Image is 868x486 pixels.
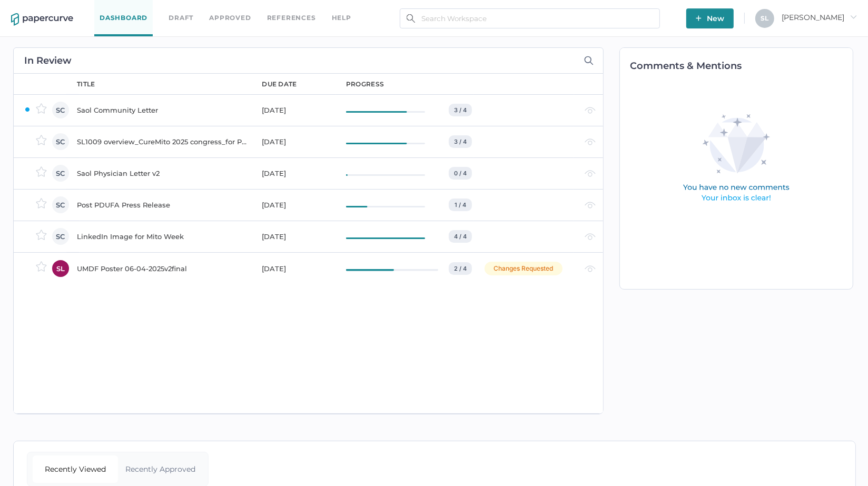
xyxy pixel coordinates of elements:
div: 2 / 4 [449,262,472,275]
img: search-icon-expand.c6106642.svg [584,56,594,65]
img: papercurve-logo-colour.7244d18c.svg [11,13,73,26]
img: star-inactive.70f2008a.svg [36,230,47,240]
div: Recently Approved [118,455,203,483]
img: search.bf03fe8b.svg [407,14,415,23]
div: 3 / 4 [449,104,472,116]
div: help [332,12,351,24]
a: References [267,12,316,24]
div: SC [52,228,69,245]
div: Changes Requested [485,262,563,275]
div: progress [346,80,384,89]
i: arrow_right [850,13,857,21]
h2: In Review [24,56,72,65]
div: Saol Physician Letter v2 [77,167,249,180]
img: star-inactive.70f2008a.svg [36,261,47,272]
a: Draft [169,12,193,24]
img: eye-light-gray.b6d092a5.svg [585,170,596,177]
a: Approved [209,12,251,24]
img: eye-light-gray.b6d092a5.svg [585,138,596,145]
img: eye-light-gray.b6d092a5.svg [585,233,596,240]
div: SC [52,196,69,213]
div: 3 / 4 [449,135,472,148]
span: New [696,8,724,28]
input: Search Workspace [400,8,660,28]
div: LinkedIn Image for Mito Week [77,230,249,243]
img: star-inactive.70f2008a.svg [36,198,47,209]
img: star-inactive.70f2008a.svg [36,135,47,145]
img: ZaPP2z7XVwAAAABJRU5ErkJggg== [24,106,31,113]
div: SC [52,102,69,118]
div: due date [262,80,297,89]
div: 0 / 4 [449,167,472,180]
span: [PERSON_NAME] [782,13,857,22]
div: title [77,80,95,89]
img: eye-light-gray.b6d092a5.svg [585,202,596,209]
div: Post PDUFA Press Release [77,199,249,211]
div: [DATE] [262,262,333,275]
div: 1 / 4 [449,199,472,211]
div: Saol Community Letter [77,104,249,116]
img: star-inactive.70f2008a.svg [36,103,47,114]
div: [DATE] [262,135,333,148]
img: comments-empty-state.0193fcf7.svg [660,106,812,212]
img: eye-light-gray.b6d092a5.svg [585,265,596,272]
div: 4 / 4 [449,230,472,243]
div: [DATE] [262,230,333,243]
span: S L [761,14,769,22]
div: [DATE] [262,104,333,116]
div: SC [52,133,69,150]
div: [DATE] [262,167,333,180]
div: Recently Viewed [33,455,118,483]
img: star-inactive.70f2008a.svg [36,166,47,177]
h2: Comments & Mentions [630,61,853,71]
img: eye-light-gray.b6d092a5.svg [585,107,596,114]
div: [DATE] [262,199,333,211]
button: New [686,8,734,28]
div: SL1009 overview_CureMito 2025 congress_for PRC [77,135,249,148]
img: plus-white.e19ec114.svg [696,15,702,21]
div: UMDF Poster 06-04-2025v2final [77,262,249,275]
div: SC [52,165,69,182]
div: SL [52,260,69,277]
